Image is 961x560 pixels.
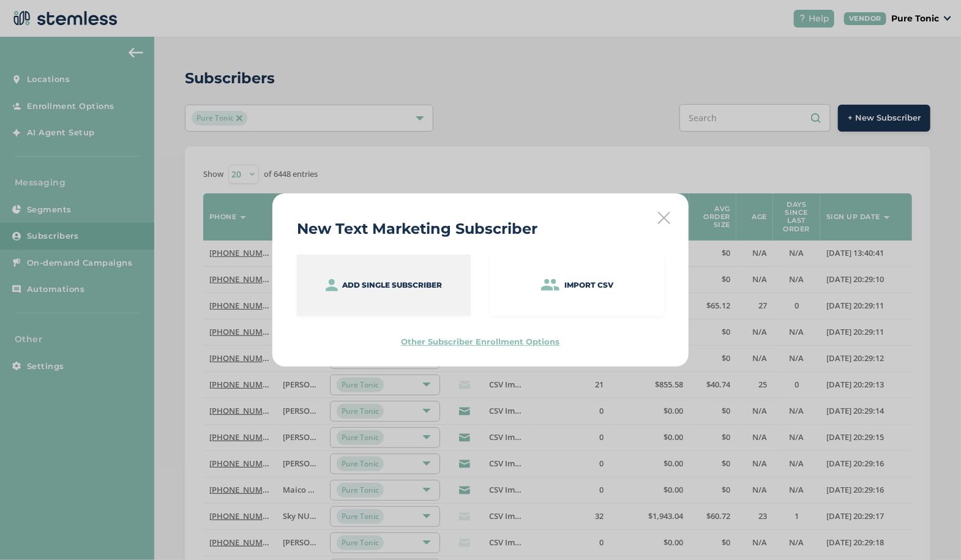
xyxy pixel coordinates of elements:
img: icon-person-4bab5b8d.svg [326,279,338,291]
iframe: Chat Widget [900,501,961,560]
label: Other Subscriber Enrollment Options [402,337,560,346]
p: Import CSV [564,280,613,291]
img: icon-people-8ccbccc7.svg [541,279,559,291]
p: Add single subscriber [343,280,443,291]
h2: New Text Marketing Subscriber [297,218,537,240]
